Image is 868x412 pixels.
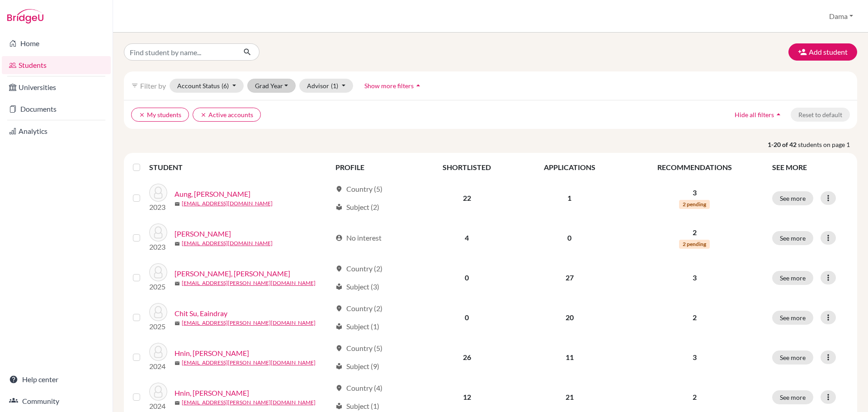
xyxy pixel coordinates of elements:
p: 3 [628,272,761,283]
div: Subject (3) [335,281,379,292]
a: Hnin, [PERSON_NAME] [175,348,249,359]
img: Hnin, Thet Moe [149,343,167,361]
div: Subject (1) [335,401,379,412]
span: local_library [335,323,343,330]
img: Hnin, Zun Wai [149,383,167,401]
p: 2 [628,227,761,238]
a: Students [2,56,111,74]
span: mail [175,360,180,366]
a: Universities [2,78,111,96]
p: 2024 [149,401,167,412]
div: Subject (2) [335,202,379,213]
div: Country (2) [335,303,382,314]
p: 2 [628,312,761,323]
button: clearActive accounts [193,108,261,122]
th: STUDENT [149,156,330,178]
button: Add student [788,43,857,61]
td: 26 [417,337,517,377]
button: See more [772,191,813,205]
a: [EMAIL_ADDRESS][PERSON_NAME][DOMAIN_NAME] [182,319,316,327]
a: [EMAIL_ADDRESS][DOMAIN_NAME] [182,239,273,247]
span: mail [175,400,180,406]
a: [EMAIL_ADDRESS][PERSON_NAME][DOMAIN_NAME] [182,398,316,407]
span: local_library [335,363,343,370]
span: 2 pending [679,240,710,249]
a: Chit Su, Eaindray [175,308,227,319]
span: account_circle [335,234,343,242]
span: Show more filters [364,82,414,90]
a: [EMAIL_ADDRESS][PERSON_NAME][DOMAIN_NAME] [182,279,316,287]
a: Aung, [PERSON_NAME] [175,189,250,199]
span: students on page 1 [798,140,857,149]
p: 2023 [149,202,167,213]
span: location_on [335,305,343,312]
button: See more [772,350,813,365]
span: mail [175,201,180,207]
a: [EMAIL_ADDRESS][DOMAIN_NAME] [182,199,273,208]
div: Country (5) [335,343,382,354]
span: local_library [335,283,343,290]
i: arrow_drop_up [774,110,783,119]
div: Subject (1) [335,321,379,332]
div: Subject (9) [335,361,379,372]
img: Bond, James [149,223,167,242]
i: filter_list [131,82,138,89]
p: 2023 [149,242,167,252]
div: Country (4) [335,383,382,393]
td: 22 [417,178,517,218]
strong: 1-20 of 42 [768,140,798,149]
input: Find student by name... [124,43,236,61]
button: See more [772,311,813,325]
a: Help center [2,370,111,388]
button: Show more filtersarrow_drop_up [357,79,430,93]
td: 0 [417,258,517,298]
i: clear [139,112,145,118]
span: location_on [335,265,343,272]
a: Community [2,392,111,410]
span: Filter by [140,81,166,90]
span: location_on [335,185,343,193]
td: 20 [517,298,622,337]
img: Aung, Kyi Kyi [149,184,167,202]
p: 2025 [149,281,167,292]
th: PROFILE [330,156,417,178]
span: mail [175,321,180,326]
button: See more [772,271,813,285]
td: 11 [517,337,622,377]
a: [PERSON_NAME], [PERSON_NAME] [175,268,290,279]
p: 3 [628,187,761,198]
button: See more [772,231,813,245]
span: Hide all filters [735,111,774,118]
a: [EMAIL_ADDRESS][PERSON_NAME][DOMAIN_NAME] [182,359,316,367]
img: Bridge-U [7,9,43,24]
button: See more [772,390,813,404]
img: Chang, Ding-Syu [149,263,167,281]
div: Country (2) [335,263,382,274]
div: No interest [335,232,382,243]
th: RECOMMENDATIONS [623,156,767,178]
th: SHORTLISTED [417,156,517,178]
button: clearMy students [131,108,189,122]
button: Grad Year [247,79,296,93]
button: Account Status(6) [170,79,244,93]
p: 2024 [149,361,167,372]
span: mail [175,241,180,246]
span: location_on [335,384,343,392]
i: arrow_drop_up [414,81,423,90]
button: Advisor(1) [299,79,353,93]
span: mail [175,281,180,286]
span: local_library [335,403,343,410]
i: clear [200,112,207,118]
p: 2025 [149,321,167,332]
th: APPLICATIONS [517,156,622,178]
a: Hnin, [PERSON_NAME] [175,388,249,398]
a: Home [2,34,111,52]
a: Documents [2,100,111,118]
td: 1 [517,178,622,218]
td: 0 [517,218,622,258]
p: 2 [628,392,761,403]
a: Analytics [2,122,111,140]
span: (1) [331,82,338,90]
td: 0 [417,298,517,337]
button: Dama [825,8,857,25]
